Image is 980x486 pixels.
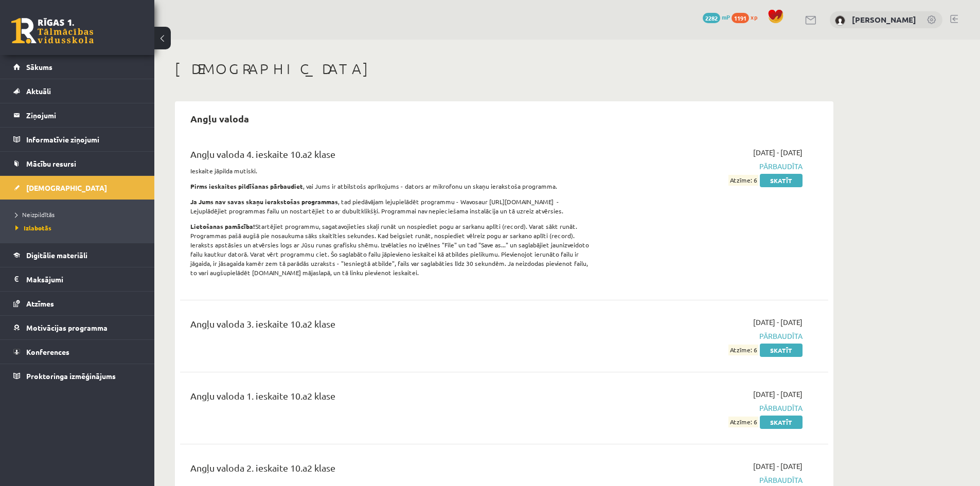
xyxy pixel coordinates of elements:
legend: Maksājumi [26,267,141,291]
h1: [DEMOGRAPHIC_DATA] [175,60,833,78]
span: Neizpildītās [15,210,55,219]
legend: Ziņojumi [26,103,141,127]
h2: Angļu valoda [180,106,259,131]
a: Skatīt [760,416,803,429]
span: Atzīme: 6 [728,417,758,427]
span: Pārbaudīta [609,161,803,172]
a: Rīgas 1. Tālmācības vidusskola [11,18,94,44]
span: Pārbaudīta [609,331,803,341]
span: Sākums [26,62,52,71]
a: Digitālie materiāli [13,243,141,267]
a: Neizpildītās [15,210,144,219]
a: [DEMOGRAPHIC_DATA] [13,176,141,200]
span: Izlabotās [15,224,51,232]
span: [DEMOGRAPHIC_DATA] [26,183,107,192]
span: mP [722,13,730,21]
span: [DATE] - [DATE] [753,147,803,158]
div: Angļu valoda 3. ieskaite 10.a2 klase [190,317,593,336]
span: Atzīme: 6 [728,175,758,186]
a: Ziņojumi [13,103,141,127]
span: Atzīme: 6 [728,345,758,355]
p: , vai Jums ir atbilstošs aprīkojums - dators ar mikrofonu un skaņu ierakstoša programma. [190,182,593,191]
a: Skatīt [760,344,803,357]
a: Sākums [13,55,141,79]
a: Proktoringa izmēģinājums [13,364,141,388]
p: Startējiet programmu, sagatavojieties skaļi runāt un nospiediet pogu ar sarkanu aplīti (record). ... [190,222,593,277]
strong: Lietošanas pamācība! [190,222,255,230]
span: [DATE] - [DATE] [753,461,803,472]
div: Angļu valoda 1. ieskaite 10.a2 klase [190,389,593,408]
a: Konferences [13,340,141,364]
span: Proktoringa izmēģinājums [26,371,116,381]
a: [PERSON_NAME] [852,14,916,25]
span: [DATE] - [DATE] [753,389,803,400]
a: 1191 xp [732,13,762,21]
p: , tad piedāvājam lejupielādēt programmu - Wavosaur [URL][DOMAIN_NAME] - Lejuplādējiet programmas ... [190,197,593,215]
span: Digitālie materiāli [26,250,87,260]
a: Skatīt [760,174,803,187]
a: Maksājumi [13,267,141,291]
a: Informatīvie ziņojumi [13,128,141,151]
strong: Ja Jums nav savas skaņu ierakstošas programmas [190,197,338,206]
span: Pārbaudīta [609,403,803,413]
img: Kristina Pučko [835,15,845,26]
a: Mācību resursi [13,152,141,175]
span: Motivācijas programma [26,323,108,332]
a: Izlabotās [15,223,144,232]
span: 2282 [703,13,720,23]
a: Motivācijas programma [13,316,141,339]
a: 2282 mP [703,13,730,21]
a: Atzīmes [13,292,141,315]
div: Angļu valoda 4. ieskaite 10.a2 klase [190,147,593,166]
span: [DATE] - [DATE] [753,317,803,328]
p: Ieskaite jāpilda mutiski. [190,166,593,175]
span: Atzīmes [26,299,54,308]
span: Pārbaudīta [609,475,803,485]
span: 1191 [732,13,749,23]
span: Aktuāli [26,86,51,96]
span: Mācību resursi [26,159,76,168]
div: Angļu valoda 2. ieskaite 10.a2 klase [190,461,593,480]
legend: Informatīvie ziņojumi [26,128,141,151]
span: Konferences [26,347,69,356]
strong: Pirms ieskaites pildīšanas pārbaudiet [190,182,303,190]
span: xp [751,13,757,21]
a: Aktuāli [13,79,141,103]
